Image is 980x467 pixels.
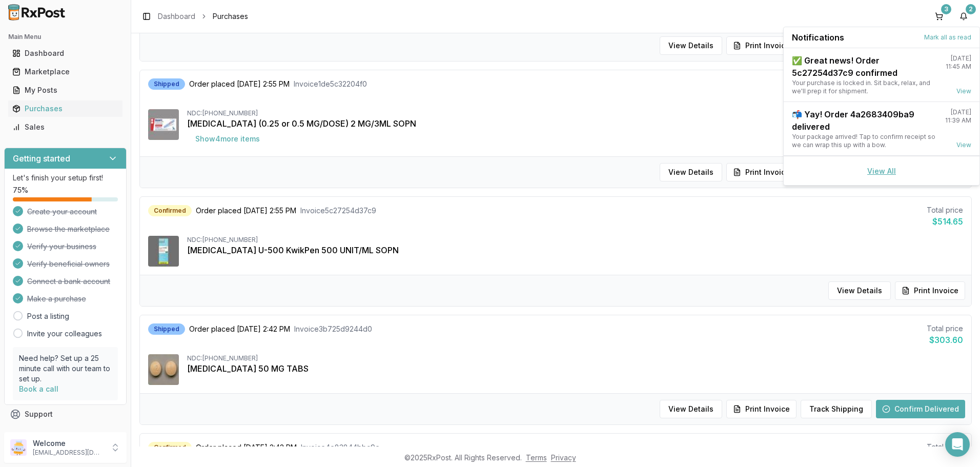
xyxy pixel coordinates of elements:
div: Total price [927,323,963,334]
span: Notifications [792,31,844,44]
div: [DATE] [951,108,971,116]
button: Purchases [4,100,127,117]
span: Verify beneficial owners [27,259,110,269]
a: Post a listing [27,311,69,321]
button: Dashboard [4,45,127,62]
span: Make a purchase [27,294,86,304]
h2: Main Menu [8,33,122,41]
a: Purchases [8,99,122,118]
a: Book a call [19,384,58,393]
div: Your package arrived! Tap to confirm receipt so we can wrap this up with a bow. [792,133,937,149]
div: Your purchase is locked in. Sit back, relax, and we'll prep it for shipment. [792,79,937,95]
div: NDC: [PHONE_NUMBER] [187,354,963,362]
div: 3 [941,4,951,14]
img: Ozempic (0.25 or 0.5 MG/DOSE) 2 MG/3ML SOPN [148,109,179,140]
span: 75 % [13,185,28,195]
span: Order placed [DATE] 2:42 PM [189,324,290,334]
span: Purchases [213,11,248,22]
div: My Posts [12,85,118,95]
div: Shipped [148,78,185,90]
button: Print Invoice [895,281,965,300]
button: View Details [660,163,722,181]
button: Print Invoice [726,163,797,181]
a: Marketplace [8,63,122,81]
a: View [956,87,971,95]
a: Sales [8,118,122,136]
button: Show4more items [187,130,268,148]
span: Verify your business [27,241,96,252]
span: Create your account [27,207,97,217]
div: NDC: [PHONE_NUMBER] [187,236,963,244]
button: 2 [955,8,972,25]
div: $303.60 [927,334,963,346]
a: View [956,141,971,149]
button: My Posts [4,82,127,98]
div: 11:45 AM [946,63,971,71]
div: Total price [927,442,963,452]
nav: breadcrumb [158,11,248,22]
a: My Posts [8,81,122,99]
div: 11:39 AM [945,116,971,125]
div: Dashboard [12,48,118,58]
button: Confirm Delivered [876,400,965,418]
div: Open Intercom Messenger [945,432,970,457]
span: Order placed [DATE] 2:55 PM [189,79,290,89]
button: Feedback [4,423,127,442]
div: Shipped [148,323,185,335]
p: [EMAIL_ADDRESS][DOMAIN_NAME] [33,449,104,457]
a: Dashboard [158,11,195,22]
img: User avatar [10,439,27,456]
a: Invite your colleagues [27,329,102,339]
button: View Details [828,281,891,300]
div: Confirmed [148,205,192,216]
p: Welcome [33,438,104,449]
div: 2 [966,4,976,14]
span: Invoice 1de5c32204f0 [294,79,367,89]
button: View Details [660,36,722,55]
div: Sales [12,122,118,132]
p: Let's finish your setup first! [13,173,118,183]
img: RxPost Logo [4,4,70,21]
button: Sales [4,119,127,135]
img: Januvia 50 MG TABS [148,354,179,385]
button: Print Invoice [726,400,797,418]
span: Invoice 4e83844bbc9e [301,442,380,453]
img: HumuLIN R U-500 KwikPen 500 UNIT/ML SOPN [148,236,179,267]
span: Browse the marketplace [27,224,110,234]
span: Invoice 3b725d9244d0 [294,324,372,334]
a: Privacy [551,453,576,462]
button: Mark all as read [924,33,971,42]
div: ✅ Great news! Order 5c27254d37c9 confirmed [792,54,937,79]
div: [MEDICAL_DATA] U-500 KwikPen 500 UNIT/ML SOPN [187,244,963,256]
span: Invoice 5c27254d37c9 [300,206,376,216]
button: Marketplace [4,64,127,80]
h3: Getting started [13,152,70,165]
div: Marketplace [12,67,118,77]
div: Purchases [12,104,118,114]
div: 📬 Yay! Order 4a2683409ba9 delivered [792,108,937,133]
span: Connect a bank account [27,276,110,287]
a: View All [867,167,896,175]
button: View Details [660,400,722,418]
div: $514.65 [927,215,963,228]
div: [MEDICAL_DATA] (0.25 or 0.5 MG/DOSE) 2 MG/3ML SOPN [187,117,963,130]
div: [DATE] [951,54,971,63]
button: Track Shipping [801,400,872,418]
div: NDC: [PHONE_NUMBER] [187,109,963,117]
button: Support [4,405,127,423]
span: Feedback [25,428,59,438]
button: 3 [931,8,947,25]
p: Need help? Set up a 25 minute call with our team to set up. [19,353,112,384]
span: Order placed [DATE] 2:42 PM [196,442,297,453]
div: Total price [927,205,963,215]
a: Terms [526,453,547,462]
div: [MEDICAL_DATA] 50 MG TABS [187,362,963,375]
a: Dashboard [8,44,122,63]
span: Order placed [DATE] 2:55 PM [196,206,296,216]
div: Confirmed [148,442,192,453]
button: Print Invoice [726,36,797,55]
